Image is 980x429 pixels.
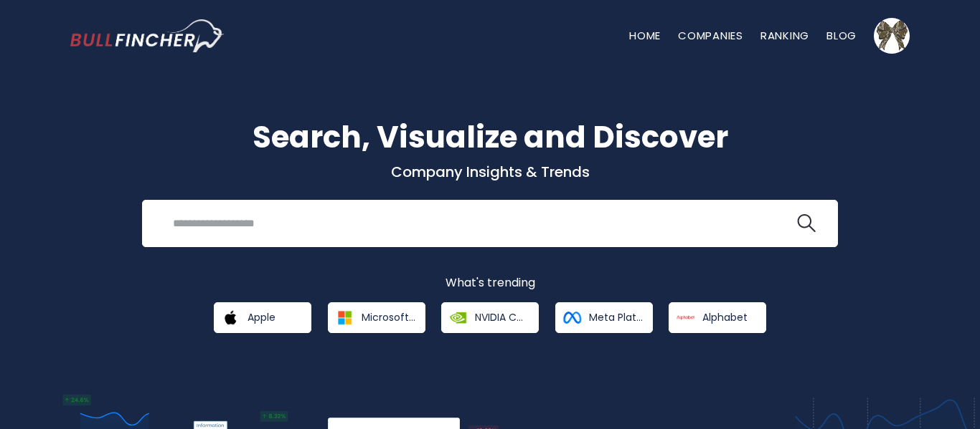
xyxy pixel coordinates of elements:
[678,28,743,43] a: Companies
[70,19,225,52] img: bullfincher logo
[248,311,275,324] span: Apple
[589,311,643,324] span: Meta Platforms
[826,28,857,43] a: Blog
[797,214,816,233] img: search icon
[214,302,311,333] a: Apple
[70,19,225,52] a: Go to homepage
[362,311,415,324] span: Microsoft Corporation
[475,311,529,324] span: NVIDIA Corporation
[760,28,809,43] a: Ranking
[441,302,539,333] a: NVIDIA Corporation
[70,115,910,160] h1: Search, Visualize and Discover
[70,163,910,181] p: Company Insights & Trends
[70,276,910,291] p: What's trending
[328,302,425,333] a: Microsoft Corporation
[702,311,748,324] span: Alphabet
[555,302,653,333] a: Meta Platforms
[669,302,766,333] a: Alphabet
[629,28,661,43] a: Home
